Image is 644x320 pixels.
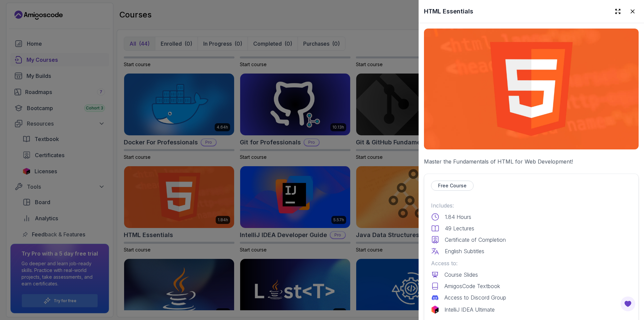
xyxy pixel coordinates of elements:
[431,259,632,267] p: Access to:
[431,201,632,210] p: Includes:
[444,306,495,314] p: IntelliJ IDEA Ultimate
[431,306,439,314] img: jetbrains logo
[424,29,639,149] img: html-for-beginners_thumbnail
[438,182,467,189] p: Free Course
[445,236,506,244] p: Certificate of Completion
[445,213,471,221] p: 1.84 Hours
[444,282,500,290] p: AmigosCode Textbook
[620,296,636,312] button: Open Feedback Button
[444,271,478,279] p: Course Slides
[424,157,639,166] p: Master the Fundamentals of HTML for Web Development!
[445,247,484,255] p: English Subtitles
[444,293,506,302] p: Access to Discord Group
[612,5,624,17] button: Expand drawer
[445,224,474,232] p: 49 Lectures
[424,7,473,16] h2: HTML Essentials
